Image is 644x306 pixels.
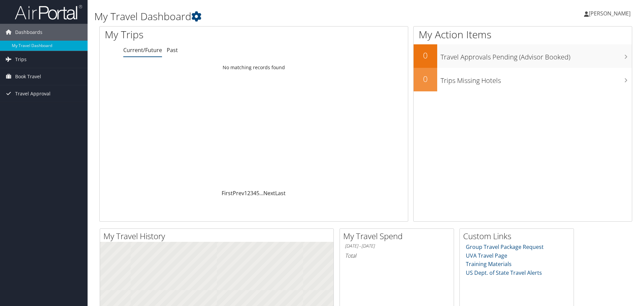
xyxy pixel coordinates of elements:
[247,189,250,197] a: 2
[414,50,437,61] h2: 0
[233,189,244,197] a: Prev
[256,189,259,197] a: 5
[94,9,456,24] h1: My Travel Dashboard
[250,189,253,197] a: 3
[103,230,333,242] h2: My Travel History
[263,189,275,197] a: Next
[15,68,41,85] span: Book Travel
[259,189,263,197] span: …
[253,189,256,197] a: 4
[123,46,162,54] a: Current/Future
[466,260,512,268] a: Training Materials
[345,243,449,249] h6: [DATE] - [DATE]
[15,85,51,102] span: Travel Approval
[15,24,42,41] span: Dashboards
[15,51,27,68] span: Trips
[345,252,449,259] h6: Total
[100,61,408,74] td: No matching records found
[441,73,632,85] h3: Trips Missing Hotels
[441,49,632,62] h3: Travel Approvals Pending (Advisor Booked)
[222,189,233,197] a: First
[414,28,632,42] h1: My Action Items
[105,28,275,42] h1: My Trips
[275,189,286,197] a: Last
[589,10,631,17] span: [PERSON_NAME]
[584,3,637,24] a: [PERSON_NAME]
[414,68,632,91] a: 0Trips Missing Hotels
[466,252,507,259] a: UVA Travel Page
[414,73,437,85] h2: 0
[343,230,454,242] h2: My Travel Spend
[244,189,247,197] a: 1
[167,46,178,54] a: Past
[414,44,632,68] a: 0Travel Approvals Pending (Advisor Booked)
[466,269,542,276] a: US Dept. of State Travel Alerts
[15,4,82,20] img: airportal-logo.png
[463,230,574,242] h2: Custom Links
[466,243,544,251] a: Group Travel Package Request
